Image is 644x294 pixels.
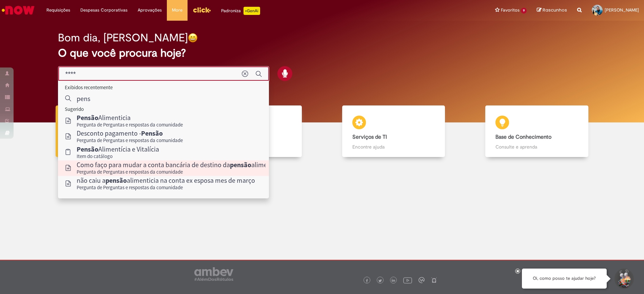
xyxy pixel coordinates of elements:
[613,269,634,289] button: Iniciar Conversa de Suporte
[352,134,387,140] b: Serviços de TI
[221,7,260,15] div: Padroniza
[352,143,435,150] p: Encontre ajuda
[521,8,527,14] span: 9
[172,7,182,14] span: More
[543,7,567,13] span: Rascunhos
[46,7,70,14] span: Requisições
[243,7,260,15] p: +GenAi
[58,47,586,59] h2: O que você procura hoje?
[392,279,395,283] img: logo_footer_linkedin.png
[188,33,198,43] img: happy-face.png
[465,105,608,157] a: Base de Conhecimento Consulte e aprenda
[80,7,128,14] span: Despesas Corporativas
[495,134,551,140] b: Base de Conhecimento
[1,3,36,17] img: ServiceNow
[403,276,412,285] img: logo_footer_youtube.png
[431,277,437,283] img: logo_footer_naosei.png
[193,5,211,15] img: click_logo_yellow_360x200.png
[501,7,520,14] span: Favoritos
[418,277,425,283] img: logo_footer_workplace.png
[605,7,639,13] span: [PERSON_NAME]
[322,105,465,157] a: Serviços de TI Encontre ajuda
[36,105,179,157] a: Tirar dúvidas Tirar dúvidas com Lupi Assist e Gen Ai
[378,279,382,282] img: logo_footer_twitter.png
[58,32,188,44] h2: Bom dia, [PERSON_NAME]
[365,279,369,282] img: logo_footer_facebook.png
[537,7,567,14] a: Rascunhos
[138,7,162,14] span: Aprovações
[194,267,233,281] img: logo_footer_ambev_rotulo_gray.png
[522,269,607,289] div: Oi, como posso te ajudar hoje?
[495,143,578,150] p: Consulte e aprenda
